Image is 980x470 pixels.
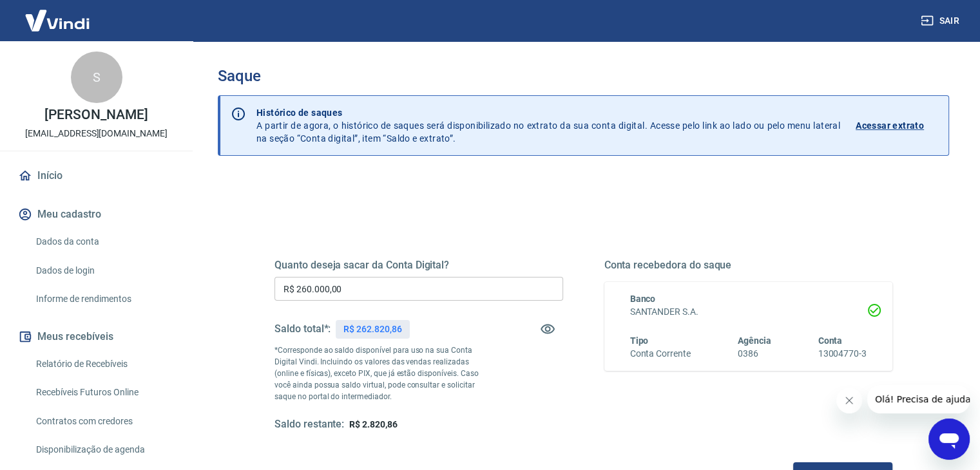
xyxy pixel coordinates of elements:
[15,162,177,190] a: Início
[918,9,965,33] button: Sair
[31,258,177,284] a: Dados de login
[738,335,771,346] span: Agência
[256,106,840,145] p: A partir de agora, o histórico de saques será disponibilizado no extrato da sua conta digital. Ac...
[31,351,177,377] a: Relatório de Recebíveis
[349,419,397,429] span: R$ 2.820,86
[343,323,401,336] p: R$ 262.820,86
[928,418,970,460] iframe: Botão para abrir a janela de mensagens
[274,259,563,272] h5: Quanto deseja sacar da Conta Digital?
[630,305,867,319] h6: SANTANDER S.A.
[31,379,177,406] a: Recebíveis Futuros Online
[630,335,649,346] span: Tipo
[31,408,177,435] a: Contratos com credores
[856,106,938,145] a: Acessar extrato
[738,347,771,361] h6: 0386
[31,229,177,255] a: Dados da conta
[218,67,949,85] h3: Saque
[274,323,331,335] h5: Saldo total*:
[25,127,168,140] p: [EMAIL_ADDRESS][DOMAIN_NAME]
[856,119,924,132] p: Acessar extrato
[15,323,177,351] button: Meus recebíveis
[818,347,867,361] h6: 13004770-3
[15,200,177,229] button: Meu cadastro
[867,385,970,413] iframe: Mensagem da empresa
[15,1,99,40] img: Vindi
[31,437,177,463] a: Disponibilização de agenda
[630,347,691,361] h6: Conta Corrente
[8,9,108,19] span: Olá! Precisa de ajuda?
[44,108,148,122] p: [PERSON_NAME]
[818,335,842,346] span: Conta
[256,106,840,119] p: Histórico de saques
[604,259,893,272] h5: Conta recebedora do saque
[31,286,177,312] a: Informe de rendimentos
[71,52,122,103] div: S
[274,344,491,402] p: *Corresponde ao saldo disponível para uso na sua Conta Digital Vindi. Incluindo os valores das ve...
[274,418,344,431] h5: Saldo restante:
[630,294,656,304] span: Banco
[836,388,862,413] iframe: Fechar mensagem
